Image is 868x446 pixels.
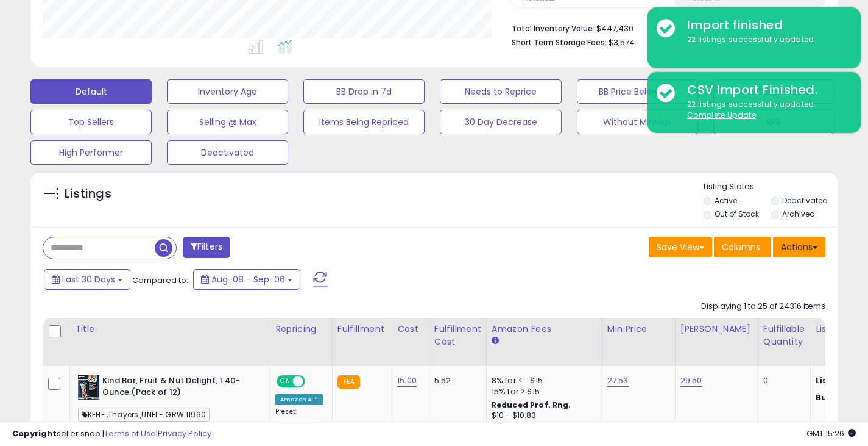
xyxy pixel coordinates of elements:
a: Terms of Use [104,428,156,439]
button: Without MinMax [577,110,698,134]
label: Deactivated [782,195,828,206]
div: Fulfillable Quantity [763,323,805,348]
span: ON [278,376,293,387]
button: Default [30,79,152,104]
button: Filters [183,237,230,258]
button: Needs to Reprice [440,79,561,104]
button: Save View [649,237,712,257]
span: Aug-08 - Sep-06 [211,273,285,286]
a: 29.50 [680,375,702,387]
div: Min Price [607,323,670,336]
div: Fulfillment Cost [434,323,481,348]
div: 15% for > $15 [492,386,593,397]
button: Columns [714,237,771,257]
u: Complete Update [687,110,756,120]
b: Reduced Prof. Rng. [492,400,571,410]
div: Cost [397,323,424,336]
span: Columns [722,241,760,253]
a: Privacy Policy [158,428,211,439]
button: Aug-08 - Sep-06 [193,269,300,290]
div: Import finished [678,16,852,34]
div: 22 listings successfully updated. [678,99,852,121]
small: FBA [337,375,360,389]
div: 0 [763,375,801,386]
span: KEHE ,Thayers ,UNFI - GRW 11960 [78,408,210,422]
div: seller snap | | [12,428,211,440]
button: Items Being Repriced [303,110,425,134]
div: 8% for <= $15 [492,375,593,386]
li: $447,430 [512,20,816,35]
span: 2025-10-7 15:26 GMT [806,428,856,439]
label: Out of Stock [715,209,759,219]
div: Amazon AI * [275,394,323,405]
strong: Copyright [12,428,57,439]
button: 30 Day Decrease [440,110,561,134]
div: Repricing [275,323,327,336]
small: Amazon Fees. [492,336,499,347]
span: OFF [303,376,323,387]
div: Title [75,323,265,336]
button: Actions [773,237,825,257]
div: Displaying 1 to 25 of 24316 items [701,301,825,312]
img: 513ub9sLLZL._SL40_.jpg [78,375,99,400]
button: Top Sellers [30,110,152,134]
span: $3,574 [609,37,635,48]
div: Amazon Fees [492,323,597,336]
div: Preset: [275,408,323,435]
a: 15.00 [397,375,417,387]
button: Deactivated [167,140,288,165]
span: Last 30 Days [62,273,115,286]
span: Compared to: [132,275,188,286]
label: Active [715,195,737,206]
div: [PERSON_NAME] [680,323,753,336]
h5: Listings [65,185,111,203]
p: Listing States: [704,181,838,193]
a: 27.53 [607,375,629,387]
button: Last 30 Days [44,269,130,290]
div: CSV Import Finished. [678,81,852,99]
button: Selling @ Max [167,110,288,134]
label: Archived [782,209,815,219]
b: Short Term Storage Fees: [512,37,607,48]
button: High Performer [30,140,152,165]
b: Kind Bar, Fruit & Nut Delight, 1.40-Ounce (Pack of 12) [102,375,250,401]
div: Fulfillment [337,323,387,336]
div: 22 listings successfully updated. [678,34,852,46]
button: BB Price Below Min [577,79,698,104]
b: Total Inventory Value: [512,23,595,34]
div: 5.52 [434,375,477,386]
button: Inventory Age [167,79,288,104]
button: BB Drop in 7d [303,79,425,104]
